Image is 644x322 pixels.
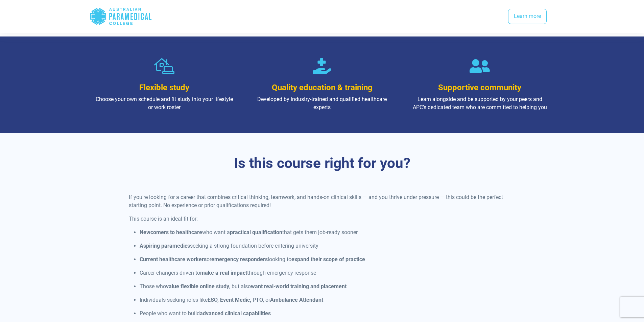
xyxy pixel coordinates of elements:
[140,228,515,237] p: who want a that gets them job-ready sooner
[508,9,547,24] a: Learn more
[251,283,347,290] strong: want real-world training and placement
[124,155,520,172] h3: Is this course right for you?
[95,83,234,93] h3: Flexible study
[140,269,515,277] p: Career changers driven to through emergency response
[230,229,282,236] strong: practical qualification
[200,270,247,276] strong: make a real impact
[410,83,549,93] h3: Supportive community
[129,193,515,209] p: If you’re looking for a career that combines critical thinking, teamwork, and hands-on clinical s...
[291,256,365,263] strong: expand their scope of practice
[140,255,515,264] p: or looking to
[140,229,202,236] strong: Newcomers to healthcare
[95,95,234,112] p: Choose your own schedule and fit study into your lifestyle or work roster
[140,296,515,304] p: Individuals seeking roles like , or
[208,297,263,303] strong: ESO, Event Medic, PTO
[129,215,515,223] p: This course is an ideal fit for:
[253,83,391,93] h3: Quality education & training
[270,297,323,303] strong: Ambulance Attendant
[200,310,271,317] strong: advanced clinical capabilities
[410,95,549,112] p: Learn alongside and be supported by your peers and APC’s dedicated team who are committed to help...
[140,243,190,249] strong: Aspiring paramedics
[90,5,152,27] div: Australian Paramedical College
[140,242,515,250] p: seeking a strong foundation before entering university
[140,309,515,318] p: People who want to build
[140,282,515,291] p: Those who , but also
[211,256,268,263] strong: emergency responders
[166,283,229,290] strong: value flexible online study
[253,95,391,112] p: Developed by industry-trained and qualified healthcare experts
[140,256,207,263] strong: Current healthcare workers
